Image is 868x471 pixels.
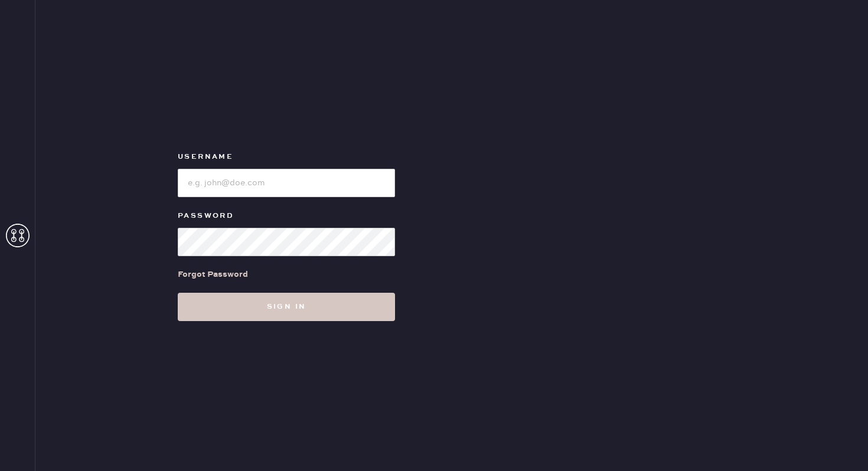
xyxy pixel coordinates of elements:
a: Forgot Password [178,256,248,293]
label: Password [178,209,395,223]
input: e.g. john@doe.com [178,169,395,197]
button: Sign in [178,293,395,321]
label: Username [178,150,395,164]
div: Forgot Password [178,268,248,281]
